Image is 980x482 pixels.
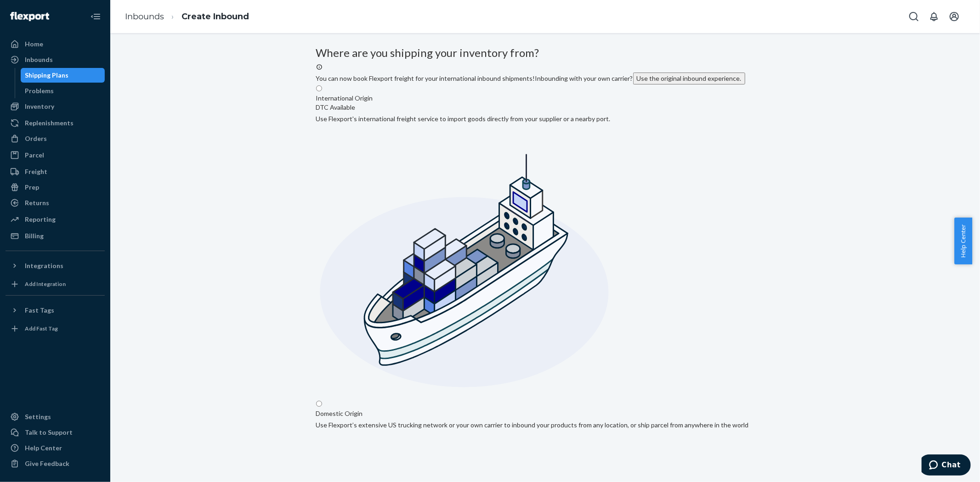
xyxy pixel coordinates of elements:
button: Fast Tags [6,303,105,318]
div: Give Feedback [25,459,69,468]
div: DTC Available [316,103,373,112]
div: Reporting [25,215,56,224]
div: Shipping Plans [25,71,69,80]
div: Help Center [25,443,62,453]
button: Talk to Support [6,425,105,440]
div: Problems [25,86,54,95]
a: Shipping Plans [21,68,105,83]
a: Settings [6,409,105,424]
div: Home [25,39,43,49]
button: Give Feedback [6,456,105,471]
button: Close Navigation [86,7,105,26]
a: Inbounds [125,11,164,22]
ol: breadcrumbs [118,3,256,30]
button: Open account menu [945,7,963,26]
div: Inventory [25,102,54,111]
div: Use Flexport's international freight service to import goods directly from your supplier or a nea... [316,114,611,123]
button: Help Center [954,218,972,264]
div: Inbounds [25,55,53,64]
button: Open notifications [925,7,943,26]
div: Add Integration [25,280,66,288]
div: Billing [25,231,44,241]
a: Freight [6,164,105,179]
button: Use the original inbound experience. [633,73,745,84]
img: Flexport logo [10,12,49,21]
h3: Where are you shipping your inventory from? [316,47,775,59]
div: Integrations [25,261,63,270]
a: Parcel [6,148,105,163]
a: Add Fast Tag [6,321,105,336]
a: Replenishments [6,116,105,130]
a: Problems [21,84,105,98]
div: Replenishments [25,118,74,128]
div: Prep [25,183,39,192]
a: Home [6,37,105,51]
a: Prep [6,180,105,195]
button: Integrations [6,258,105,273]
a: Create Inbound [181,11,249,22]
a: Inventory [6,99,105,114]
div: Settings [25,412,51,421]
button: Open Search Box [905,7,923,26]
a: Reporting [6,212,105,227]
a: Billing [6,229,105,243]
div: Returns [25,198,49,207]
a: Orders [6,131,105,146]
input: Domestic OriginUse Flexport’s extensive US trucking network or your own carrier to inbound your p... [316,401,322,407]
div: Use Flexport’s extensive US trucking network or your own carrier to inbound your products from an... [316,420,749,430]
div: Domestic Origin [316,409,363,418]
div: Talk to Support [25,428,73,437]
div: International Origin [316,94,373,112]
a: Inbounds [6,52,105,67]
span: Inbounding with your own carrier? [535,74,745,82]
a: Add Integration [6,277,105,291]
div: Fast Tags [25,306,54,315]
iframe: Opens a widget where you can chat to one of our agents [922,454,971,477]
div: Add Fast Tag [25,325,58,332]
div: Parcel [25,151,44,160]
input: International OriginDTC AvailableUse Flexport's international freight service to import goods dir... [316,85,322,91]
a: Help Center [6,441,105,455]
div: Freight [25,167,47,176]
a: Returns [6,196,105,210]
div: Orders [25,134,47,143]
span: You can now book Flexport freight for your international inbound shipments! [316,74,535,82]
